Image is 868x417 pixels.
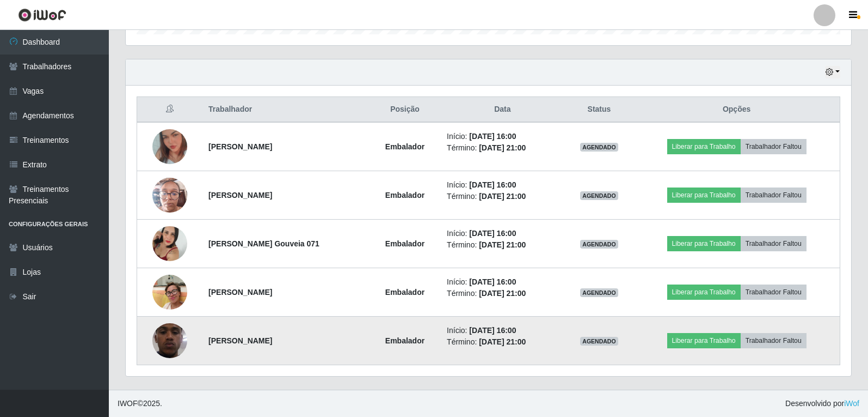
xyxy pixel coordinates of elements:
span: AGENDADO [580,191,618,200]
li: Término: [447,239,558,251]
span: AGENDADO [580,337,618,346]
time: [DATE] 16:00 [469,229,516,238]
strong: Embalador [385,142,424,151]
button: Trabalhador Faltou [741,188,807,203]
button: Liberar para Trabalho [667,139,741,154]
li: Início: [447,228,558,239]
time: [DATE] 21:00 [479,192,526,201]
img: 1734528330842.jpeg [152,172,187,218]
time: [DATE] 21:00 [479,240,526,249]
time: [DATE] 21:00 [479,337,526,346]
li: Início: [447,325,558,336]
time: [DATE] 16:00 [469,132,516,141]
img: 1747855826240.jpeg [152,302,187,379]
th: Trabalhador [202,97,370,123]
img: 1699494731109.jpeg [152,116,187,178]
span: © 2025 . [118,398,162,409]
span: Desenvolvido por [785,398,859,409]
button: Liberar para Trabalho [667,285,741,300]
img: CoreUI Logo [18,8,66,22]
button: Trabalhador Faltou [741,139,807,154]
img: 1754577089463.jpeg [152,213,187,275]
strong: [PERSON_NAME] [208,142,272,151]
th: Status [565,97,634,123]
th: Posição [370,97,440,123]
img: 1758141086055.jpeg [152,269,187,315]
strong: Embalador [385,288,424,297]
time: [DATE] 16:00 [469,277,516,286]
button: Trabalhador Faltou [741,236,807,251]
strong: Embalador [385,191,424,200]
li: Término: [447,336,558,348]
span: AGENDADO [580,288,618,297]
th: Data [440,97,565,123]
strong: [PERSON_NAME] Gouveia 071 [208,239,319,248]
span: AGENDADO [580,143,618,152]
strong: Embalador [385,239,424,248]
li: Término: [447,142,558,154]
span: IWOF [118,399,138,408]
time: [DATE] 16:00 [469,326,516,335]
button: Liberar para Trabalho [667,236,741,251]
span: AGENDADO [580,240,618,249]
li: Término: [447,191,558,202]
strong: [PERSON_NAME] [208,191,272,200]
li: Início: [447,179,558,191]
time: [DATE] 21:00 [479,289,526,298]
time: [DATE] 21:00 [479,143,526,152]
button: Liberar para Trabalho [667,333,741,348]
time: [DATE] 16:00 [469,180,516,189]
li: Término: [447,288,558,299]
strong: [PERSON_NAME] [208,288,272,297]
button: Liberar para Trabalho [667,188,741,203]
li: Início: [447,276,558,288]
button: Trabalhador Faltou [741,285,807,300]
li: Início: [447,131,558,142]
strong: [PERSON_NAME] [208,336,272,345]
a: iWof [844,399,859,408]
th: Opções [633,97,840,123]
button: Trabalhador Faltou [741,333,807,348]
strong: Embalador [385,336,424,345]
